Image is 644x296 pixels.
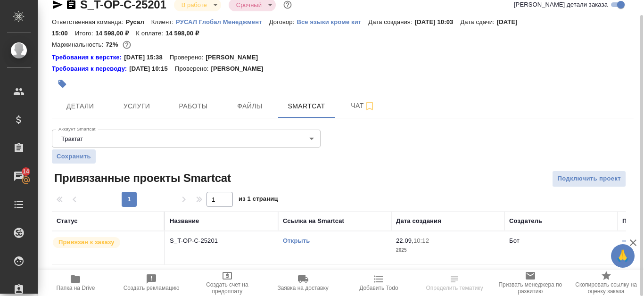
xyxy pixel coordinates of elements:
[557,173,621,184] span: Подключить проект
[114,100,159,112] span: Услуги
[396,237,413,244] p: 22.09,
[56,285,95,291] span: Папка на Drive
[52,149,96,164] button: Сохранить
[415,18,461,25] p: [DATE] 10:03
[493,270,569,296] button: Призвать менеджера по развитию
[552,171,626,187] button: Подключить проект
[58,135,86,143] button: Трактат
[574,281,638,295] span: Скопировать ссылку на оценку заказа
[509,216,542,226] div: Создатель
[52,130,321,148] div: Трактат
[95,30,136,37] p: 14 598,00 ₽
[52,74,73,94] button: Добавить тэг
[426,285,483,291] span: Определить тематику
[283,237,310,244] a: Открыть
[417,270,493,296] button: Определить тематику
[368,18,414,25] p: Дата создания:
[151,18,176,25] p: Клиент:
[52,18,126,25] p: Ответственная команда:
[136,30,165,37] p: К оплате:
[57,216,78,226] div: Статус
[57,152,91,161] span: Сохранить
[297,18,368,25] p: Все языки кроме кит
[129,64,175,74] p: [DATE] 10:15
[460,18,496,25] p: Дата сдачи:
[126,18,151,25] p: Русал
[52,53,124,62] div: Нажми, чтобы открыть папку с инструкцией
[341,270,417,296] button: Добавить Todo
[195,281,260,295] span: Создать счет на предоплату
[170,53,206,62] p: Проверено:
[52,41,106,48] p: Маржинальность:
[170,216,199,226] div: Название
[52,64,129,74] div: Нажми, чтобы открыть папку с инструкцией
[611,244,635,268] button: 🙏
[396,216,441,226] div: Дата создания
[277,285,328,291] span: Заявка на доставку
[2,164,35,188] a: 14
[58,238,115,247] p: Привязан к заказу
[509,237,520,244] p: Бот
[283,216,344,226] div: Ссылка на Smartcat
[359,285,398,291] span: Добавить Todo
[171,100,216,112] span: Работы
[52,171,231,186] span: Привязанные проекты Smartcat
[206,53,265,62] p: [PERSON_NAME]
[176,18,269,25] p: РУСАЛ Глобал Менеджмент
[175,64,211,74] p: Проверено:
[75,30,95,37] p: Итого:
[340,100,386,112] span: Чат
[58,100,103,112] span: Детали
[38,270,114,296] button: Папка на Drive
[269,18,297,25] p: Договор:
[297,17,368,25] a: Все языки кроме кит
[179,1,210,9] button: В работе
[498,281,563,295] span: Призвать менеджера по развитию
[52,53,124,62] a: Требования к верстке:
[52,64,129,74] a: Требования к переводу:
[124,285,180,291] span: Создать рекламацию
[227,100,272,112] span: Файлы
[265,270,341,296] button: Заявка на доставку
[396,246,500,255] p: 2025
[106,41,120,48] p: 72%
[615,246,631,266] span: 🙏
[233,1,264,9] button: Срочный
[413,237,429,244] p: 10:12
[165,30,206,37] p: 14 598,00 ₽
[284,100,329,112] span: Smartcat
[364,100,375,112] svg: Подписаться
[114,270,190,296] button: Создать рекламацию
[211,64,270,74] p: [PERSON_NAME]
[170,236,273,246] p: S_T-OP-C-25201
[239,193,278,207] span: из 1 страниц
[121,39,133,51] button: 3362.40 RUB;
[568,270,644,296] button: Скопировать ссылку на оценку заказа
[176,17,269,25] a: РУСАЛ Глобал Менеджмент
[190,270,265,296] button: Создать счет на предоплату
[17,167,35,176] span: 14
[124,53,170,62] p: [DATE] 15:38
